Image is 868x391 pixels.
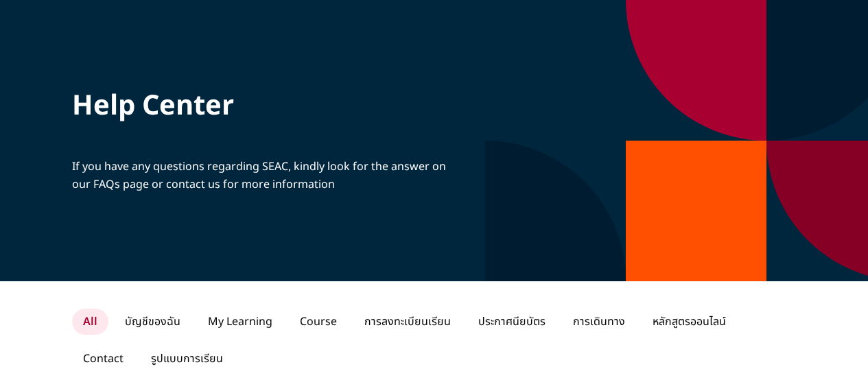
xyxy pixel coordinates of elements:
p: ประกาศนียบัตร [467,309,556,335]
p: หลักสูตรออนไลน์ [642,309,737,335]
p: Course [289,309,348,335]
p: All [72,309,108,335]
p: My Learning [197,309,283,335]
p: การเดินทาง [562,309,636,335]
p: บัญชีของฉัน [114,309,191,335]
p: รูปแบบการเรียน [140,346,234,372]
p: Help Center [72,88,463,125]
p: If you have any questions regarding SEAC, kindly look for the answer on our FAQs page or contact ... [72,158,463,193]
p: การลงทะเบียนเรียน [353,309,462,335]
p: Contact [72,346,134,372]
